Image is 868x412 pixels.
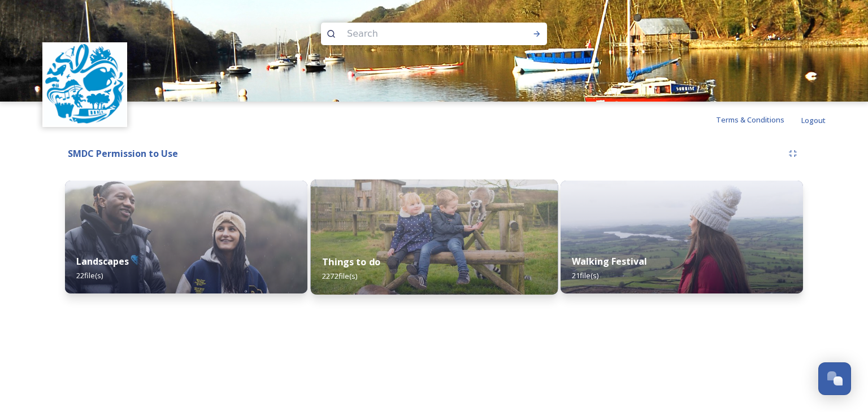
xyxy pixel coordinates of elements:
[322,271,357,281] span: 2272 file(s)
[818,362,851,395] button: Open Chat
[44,44,126,126] img: Enjoy-Staffordshire-colour-logo-just-roundel%20(Portrait)(300x300).jpg
[561,181,803,293] img: Roaches%2520and%2520Tittesworth%2520-%2520woman%2520and%2520reservoir.JPG
[716,113,801,126] a: Terms & Conditions
[76,255,129,268] strong: Landscapes
[322,256,380,268] strong: Things to do
[716,115,784,125] span: Terms & Conditions
[310,179,557,295] img: PWP-Lemurs%2520and%2520kids%21-%25204786x3371.jpg
[68,147,178,160] strong: SMDC Permission to Use
[572,270,598,280] span: 21 file(s)
[801,115,826,125] span: Logout
[341,21,496,46] input: Search
[65,181,307,293] img: MANIFO~3.JPG
[76,270,103,280] span: 22 file(s)
[572,255,647,268] strong: Walking Festival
